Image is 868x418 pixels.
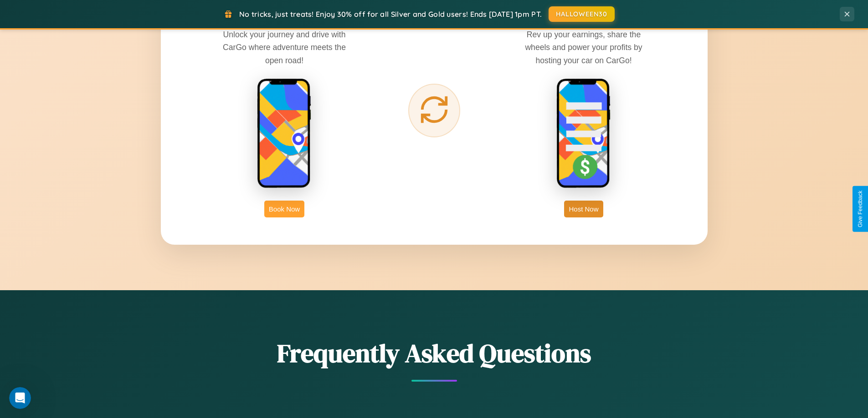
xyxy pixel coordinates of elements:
p: Rev up your earnings, share the wheels and power your profits by hosting your car on CarGo! [515,28,652,66]
span: No tricks, just treats! Enjoy 30% off for all Silver and Gold users! Ends [DATE] 1pm PT. [239,10,542,19]
button: HALLOWEEN30 [549,6,615,22]
div: Give Feedback [857,191,863,227]
img: host phone [556,78,611,189]
button: Book Now [264,201,304,217]
button: Host Now [564,201,603,217]
p: Unlock your journey and drive with CarGo where adventure meets the open road! [216,28,353,66]
img: rent phone [257,78,312,189]
h2: Frequently Asked Questions [161,336,708,371]
iframe: Intercom live chat [9,387,31,409]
